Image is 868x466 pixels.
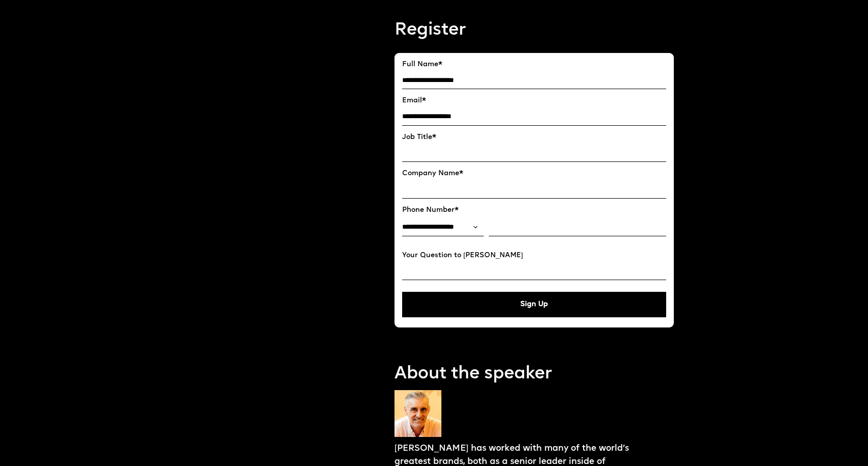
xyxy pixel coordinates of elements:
[394,18,674,43] p: Register
[394,362,674,387] p: About the speaker
[402,61,666,69] label: Full Name
[402,97,666,105] label: Email
[402,170,666,178] label: Company Name
[402,292,666,317] button: Sign Up
[402,252,666,260] label: Your Question to [PERSON_NAME]
[402,133,666,142] label: Job Title
[402,206,666,214] label: Phone Number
